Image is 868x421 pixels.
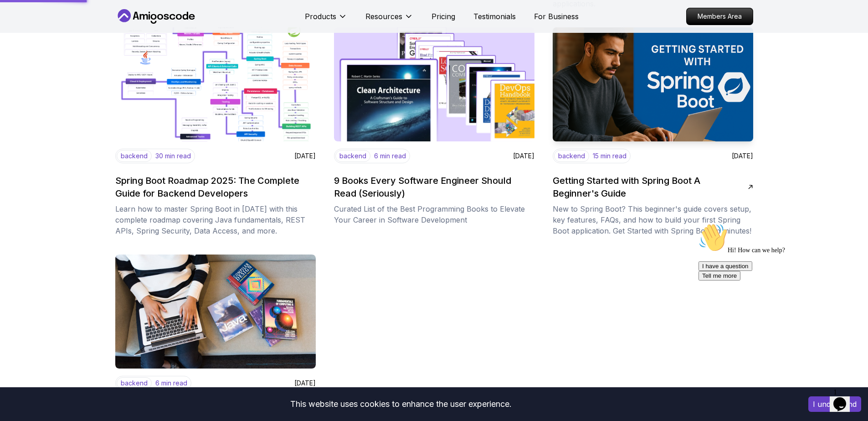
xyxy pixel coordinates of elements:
button: I have a question [4,42,57,52]
p: backend [554,150,589,162]
p: Products [305,11,336,22]
p: 30 min read [155,151,191,161]
p: [DATE] [732,151,753,161]
p: New to Spring Boot? This beginner's guide covers setup, key features, FAQs, and how to build your... [553,203,753,236]
a: For Business [534,11,579,22]
a: Pricing [431,11,455,22]
p: 6 min read [155,379,187,388]
img: image [115,255,316,369]
button: Products [305,11,347,29]
span: Hi! How can we help? [4,27,90,34]
button: Tell me more [4,52,46,61]
div: This website uses cookies to enhance the user experience. [7,394,795,414]
iframe: chat widget [695,219,859,380]
a: imagebackend30 min read[DATE]Spring Boot Roadmap 2025: The Complete Guide for Backend DevelopersL... [115,27,316,236]
h2: Spring Boot Roadmap 2025: The Complete Guide for Backend Developers [115,174,310,200]
a: Members Area [686,8,753,25]
a: imagebackend15 min read[DATE]Getting Started with Spring Boot A Beginner's GuideNew to Spring Boo... [553,27,753,236]
img: image [548,25,758,145]
p: [DATE] [294,379,316,388]
p: Members Area [687,8,753,25]
p: 15 min read [593,151,627,161]
a: imagebackend6 min read[DATE]9 Books Every Software Engineer Should Read (Seriously)Curated List o... [334,27,534,236]
p: Resources [365,11,402,22]
h2: Getting Started with Spring Boot A Beginner's Guide [553,174,748,200]
p: [DATE] [513,151,534,161]
a: Testimonials [473,11,516,22]
img: image [115,27,316,141]
div: 👋Hi! How can we help?I have a questionTell me more [4,4,168,61]
p: Learn how to master Spring Boot in [DATE] with this complete roadmap covering Java fundamentals, ... [115,203,316,236]
p: [DATE] [294,151,316,161]
h2: 9 Books Every Software Engineer Should Read (Seriously) [334,174,529,200]
p: backend [335,150,370,162]
button: Accept cookies [808,396,861,412]
p: backend [117,150,152,162]
button: Resources [365,11,413,29]
img: :wave: [4,4,33,33]
p: 6 min read [374,151,406,161]
p: backend [117,377,152,389]
img: image [334,27,534,141]
p: Curated List of the Best Programming Books to Elevate Your Career in Software Development [334,203,534,225]
iframe: chat widget [830,385,859,412]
